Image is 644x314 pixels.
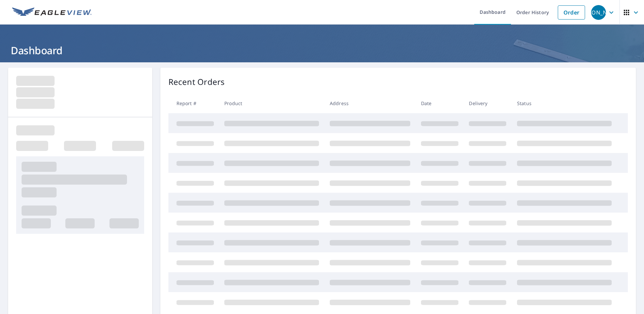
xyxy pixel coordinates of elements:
th: Date [416,93,464,113]
th: Delivery [463,93,512,113]
h1: Dashboard [8,43,636,57]
img: EV Logo [12,7,92,18]
th: Address [324,93,416,113]
th: Status [512,93,617,113]
th: Product [219,93,324,113]
th: Report # [168,93,219,113]
div: [PERSON_NAME] [591,5,606,20]
a: Order [558,5,585,20]
p: Recent Orders [168,76,225,88]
